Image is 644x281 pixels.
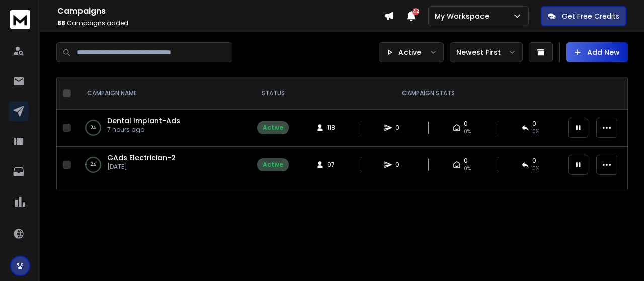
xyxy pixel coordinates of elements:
th: CAMPAIGN STATS [295,77,562,110]
button: Newest First [450,42,523,62]
span: 0 [464,120,468,128]
th: CAMPAIGN NAME [75,77,251,110]
td: 2%GAds Electrician-2[DATE] [75,147,251,183]
p: 2 % [91,160,96,170]
span: 0 [395,124,406,132]
p: Get Free Credits [562,11,619,21]
span: 0 [464,157,468,165]
a: GAds Electrician-2 [107,153,176,163]
div: Active [263,161,283,169]
span: 0 [532,157,536,165]
span: 97 [327,161,337,169]
span: 0% [532,165,539,173]
span: 0% [532,128,539,136]
th: STATUS [251,77,295,110]
p: 0 % [91,123,96,133]
p: My Workspace [435,11,493,21]
span: 0 [532,120,536,128]
td: 0%Dental Implant-Ads7 hours ago [75,110,251,147]
div: Active [263,124,283,132]
span: 88 [57,19,65,27]
img: logo [10,10,30,29]
p: 7 hours ago [107,126,180,134]
h1: Campaigns [57,5,384,17]
span: 42 [412,8,419,15]
span: 118 [327,124,337,132]
button: Get Free Credits [541,6,626,26]
p: Active [398,47,421,57]
p: Campaigns added [57,19,384,27]
button: Add New [566,42,628,62]
span: 0% [464,165,471,173]
a: Dental Implant-Ads [107,116,180,126]
p: [DATE] [107,163,176,171]
span: 0% [464,128,471,136]
span: 0 [395,161,406,169]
